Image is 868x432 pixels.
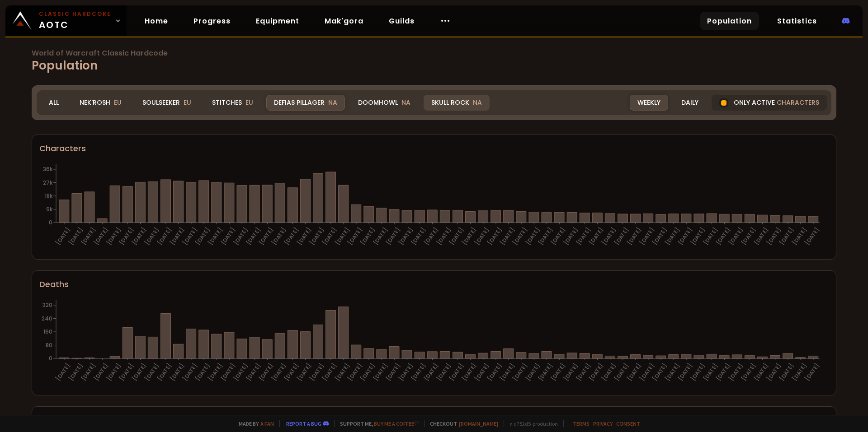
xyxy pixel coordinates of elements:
[32,50,836,74] h1: Population
[260,420,274,427] a: a fan
[504,420,558,427] span: v. d752d5 - production
[295,226,313,246] text: [DATE]
[181,226,199,246] text: [DATE]
[587,362,605,382] text: [DATE]
[184,98,191,107] span: EU
[92,362,110,382] text: [DATE]
[39,10,111,18] small: Classic Hardcore
[752,226,770,246] text: [DATE]
[689,362,707,382] text: [DATE]
[676,362,694,382] text: [DATE]
[791,226,808,246] text: [DATE]
[549,226,567,246] text: [DATE]
[765,226,783,246] text: [DATE]
[702,362,719,382] text: [DATE]
[638,226,656,246] text: [DATE]
[524,226,542,246] text: [DATE]
[613,226,631,246] text: [DATE]
[334,420,419,427] span: Support me,
[714,226,732,246] text: [DATE]
[626,226,643,246] text: [DATE]
[219,362,237,382] text: [DATE]
[118,362,135,382] text: [DATE]
[461,362,478,382] text: [DATE]
[537,226,554,246] text: [DATE]
[727,362,745,382] text: [DATE]
[334,362,351,382] text: [DATE]
[384,226,402,246] text: [DATE]
[473,98,482,107] span: NA
[204,95,261,111] div: Stitches
[295,362,313,382] text: [DATE]
[638,362,656,382] text: [DATE]
[511,226,529,246] text: [DATE]
[143,362,160,382] text: [DATE]
[42,315,52,322] tspan: 240
[651,362,669,382] text: [DATE]
[43,179,53,186] tspan: 27k
[346,226,364,246] text: [DATE]
[207,226,224,246] text: [DATE]
[346,362,364,382] text: [DATE]
[283,362,300,382] text: [DATE]
[308,362,326,382] text: [DATE]
[266,95,345,111] div: Defias Pillager
[194,226,212,246] text: [DATE]
[245,362,262,382] text: [DATE]
[219,226,237,246] text: [DATE]
[137,12,175,30] a: Home
[233,420,274,427] span: Made by
[39,10,111,32] span: AOTC
[80,226,97,246] text: [DATE]
[67,226,85,246] text: [DATE]
[334,226,351,246] text: [DATE]
[537,362,554,382] text: [DATE]
[46,205,53,213] tspan: 9k
[727,226,745,246] text: [DATE]
[39,414,829,426] div: Level 60
[270,226,288,246] text: [DATE]
[232,362,250,382] text: [DATE]
[350,95,418,111] div: Doomhowl
[613,362,631,382] text: [DATE]
[372,362,389,382] text: [DATE]
[382,12,422,30] a: Guilds
[207,362,224,382] text: [DATE]
[54,226,72,246] text: [DATE]
[424,420,498,427] span: Checkout
[593,420,613,427] a: Privacy
[791,362,808,382] text: [DATE]
[39,278,829,290] div: Deaths
[143,226,160,246] text: [DATE]
[130,362,148,382] text: [DATE]
[308,226,326,246] text: [DATE]
[114,98,122,107] span: EU
[45,192,53,200] tspan: 18k
[664,362,681,382] text: [DATE]
[712,95,827,111] div: Only active
[575,226,592,246] text: [DATE]
[740,226,757,246] text: [DATE]
[156,362,174,382] text: [DATE]
[130,226,148,246] text: [DATE]
[257,362,275,382] text: [DATE]
[249,12,307,30] a: Equipment
[72,95,129,111] div: Nek'Rosh
[435,362,453,382] text: [DATE]
[778,226,796,246] text: [DATE]
[67,362,85,382] text: [DATE]
[422,362,440,382] text: [DATE]
[374,420,419,427] a: Buy me a coffee
[549,362,567,382] text: [DATE]
[573,420,590,427] a: Terms
[42,301,52,309] tspan: 320
[461,226,478,246] text: [DATE]
[689,226,707,246] text: [DATE]
[49,354,52,362] tspan: 0
[435,226,453,246] text: [DATE]
[92,226,110,246] text: [DATE]
[372,226,389,246] text: [DATE]
[410,226,427,246] text: [DATE]
[562,362,580,382] text: [DATE]
[562,226,580,246] text: [DATE]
